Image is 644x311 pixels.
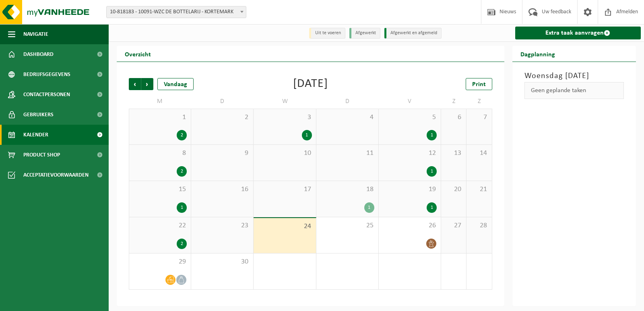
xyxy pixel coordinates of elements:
span: Navigatie [23,24,48,44]
li: Uit te voeren [309,28,345,39]
a: Print [466,78,492,90]
span: 12 [383,149,437,158]
span: 21 [471,185,487,194]
span: 14 [471,149,487,158]
span: Print [472,81,486,88]
span: 10-818183 - 10091-WZC DE BOTTELARIJ - KORTEMARK [107,6,246,18]
div: 1 [364,202,374,213]
div: [DATE] [293,78,328,90]
span: 10 [258,149,312,158]
span: Vorige [129,78,141,90]
span: 17 [258,185,312,194]
h2: Overzicht [117,46,159,62]
span: 18 [320,185,374,194]
div: 1 [302,130,312,140]
td: Z [441,94,466,109]
div: 1 [427,166,437,177]
div: 1 [427,202,437,213]
span: 19 [383,185,437,194]
span: 30 [195,257,249,266]
span: 22 [133,221,187,230]
span: 24 [258,222,312,231]
span: 10-818183 - 10091-WZC DE BOTTELARIJ - KORTEMARK [106,6,246,18]
div: 2 [177,130,187,140]
span: 15 [133,185,187,194]
div: 1 [427,130,437,140]
span: 8 [133,149,187,158]
span: Acceptatievoorwaarden [23,165,89,185]
a: Extra taak aanvragen [515,27,641,39]
span: 13 [445,149,462,158]
td: M [129,94,191,109]
span: 29 [133,257,187,266]
span: 23 [195,221,249,230]
span: 11 [320,149,374,158]
span: 1 [133,113,187,122]
span: 9 [195,149,249,158]
span: 2 [195,113,249,122]
span: 26 [383,221,437,230]
td: W [254,94,316,109]
span: Gebruikers [23,105,54,125]
span: 20 [445,185,462,194]
span: 5 [383,113,437,122]
span: 16 [195,185,249,194]
div: 1 [177,202,187,213]
div: Vandaag [157,78,194,90]
div: Geen geplande taken [524,82,624,99]
span: 27 [445,221,462,230]
div: 2 [177,166,187,177]
div: 2 [177,239,187,249]
span: 3 [258,113,312,122]
span: Bedrijfsgegevens [23,64,70,84]
h2: Dagplanning [512,46,563,62]
span: Volgende [141,78,153,90]
span: 25 [320,221,374,230]
span: Product Shop [23,145,60,165]
td: D [191,94,254,109]
td: D [316,94,379,109]
span: Kalender [23,125,48,145]
h3: Woensdag [DATE] [524,70,624,82]
li: Afgewerkt [349,28,380,39]
span: Dashboard [23,44,54,64]
span: Contactpersonen [23,84,70,105]
span: 4 [320,113,374,122]
span: 7 [471,113,487,122]
span: 28 [471,221,487,230]
li: Afgewerkt en afgemeld [384,28,442,39]
td: Z [466,94,492,109]
span: 6 [445,113,462,122]
td: V [379,94,441,109]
